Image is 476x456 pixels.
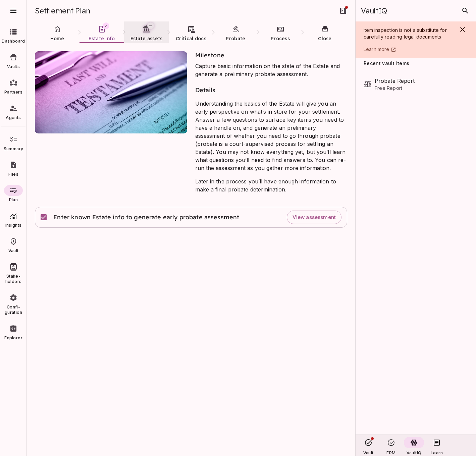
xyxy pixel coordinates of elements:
[364,46,452,53] a: Learn more
[318,36,332,42] span: Close
[271,36,290,42] span: Process
[9,197,18,203] span: Plan
[226,36,245,42] span: Probate
[431,450,443,455] span: Learn
[53,213,240,221] span: Enter known Estate info to generate early probate assessment
[364,61,409,67] span: Recent vault items
[375,77,468,85] span: Probate Report
[287,211,341,224] button: View assessment
[4,90,22,95] span: Partners
[176,36,206,42] span: Critical docs
[4,335,22,341] span: Explorer
[195,100,348,172] p: Understanding the basics of the Estate will give you an early perspective on what’s in store for ...
[50,36,64,42] span: Home
[386,450,395,455] span: EPM
[7,64,20,69] span: Vaults
[407,450,421,455] span: VaultIQ
[35,207,347,228] div: Enter known Estate info to generate early probate assessmentView assessment
[6,115,21,120] span: Agents
[4,146,23,152] span: Summary
[293,214,336,221] span: View assessment
[8,172,18,177] span: Files
[89,36,115,42] span: Estate info
[35,51,187,133] img: settlement-plan
[1,208,25,231] div: Insights
[364,72,468,96] div: Probate ReportFree Report
[361,6,387,15] span: VaultIQ
[195,86,216,94] span: Details
[2,39,25,44] span: Dashboard
[130,36,163,42] span: Estate assets
[35,6,90,15] span: Settlement Plan
[195,63,340,77] span: Capture basic information on the state of the Estate and generate a preliminary probate assessment.
[364,27,448,40] span: Item inspection is not a substitute for carefully reading legal documents.
[8,248,19,253] span: Vault
[195,177,348,193] p: Later in the process you’ll have enough information to make a final probate determination.
[363,450,374,455] span: Vault
[195,51,224,59] span: Milestone
[1,223,25,228] span: Insights
[364,46,389,52] span: Learn more
[375,85,468,92] span: Free Report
